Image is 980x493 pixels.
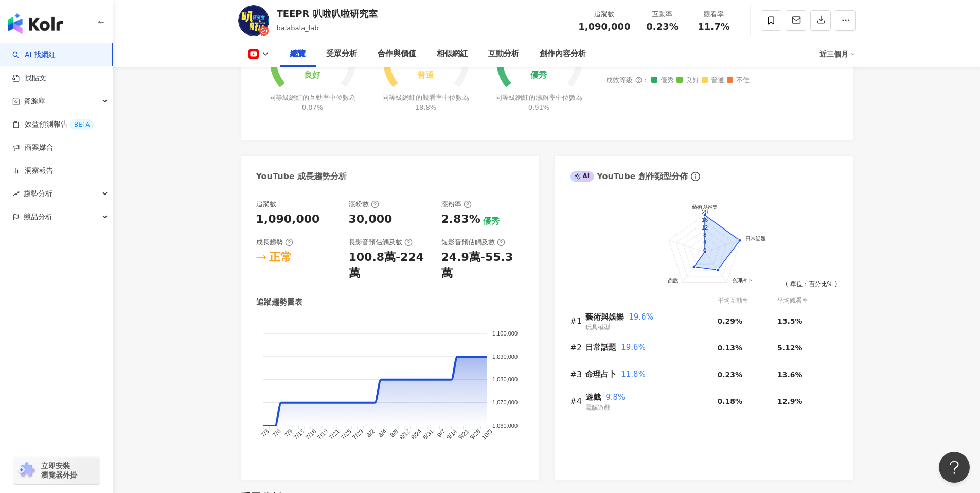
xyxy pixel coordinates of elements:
[326,48,357,60] div: 受眾分析
[718,397,743,406] span: 0.18%
[468,427,482,441] tspan: 9/28
[365,427,376,438] tspan: 8/2
[388,427,400,438] tspan: 8/8
[703,232,706,238] text: 8
[585,343,616,352] span: 日常話題
[727,77,750,84] span: 不佳
[378,48,416,60] div: 合作與價值
[13,456,100,484] a: chrome extension立即安裝 瀏覽器外掛
[12,166,54,176] a: 洞察報告
[377,427,388,438] tspan: 8/4
[488,48,519,60] div: 互動分析
[304,71,320,80] div: 良好
[304,427,317,441] tspan: 7/16
[8,13,63,34] img: logo
[445,427,459,441] tspan: 9/14
[718,344,743,352] span: 0.13%
[701,224,707,230] text: 12
[718,317,743,325] span: 0.29%
[456,427,470,441] tspan: 9/21
[939,452,970,483] iframe: Help Scout Beacon - Open
[409,427,423,441] tspan: 8/24
[315,427,329,441] tspan: 7/19
[530,71,547,80] div: 優秀
[277,24,319,32] span: balabala_lab
[578,9,630,20] div: 追蹤數
[256,200,276,209] div: 追蹤數
[585,404,610,411] span: 電腦遊戲
[238,5,269,36] img: KOL Avatar
[492,330,518,336] tspan: 1,100,000
[12,143,54,153] a: 商案媒合
[703,239,706,245] text: 4
[629,312,653,322] span: 19.6%
[415,103,436,111] span: 18.8%
[777,296,838,306] div: 平均觀看率
[494,93,584,112] div: 同等級網紅的漲粉率中位數為
[24,90,45,113] span: 資源庫
[259,427,271,438] tspan: 7/3
[12,50,56,60] a: searchAI 找網紅
[24,182,52,205] span: 趨勢分析
[570,171,595,182] div: AI
[351,427,365,441] tspan: 7/29
[271,427,282,438] tspan: 7/6
[41,461,77,480] span: 立即安裝 瀏覽器外掛
[441,212,480,227] div: 2.83%
[570,171,688,182] div: YouTube 創作類型分佈
[256,212,320,227] div: 1,090,000
[492,399,518,406] tspan: 1,070,000
[292,427,306,441] tspan: 7/13
[718,371,743,379] span: 0.23%
[702,77,724,84] span: 普通
[585,369,616,379] span: 命理占卜
[570,314,585,327] div: #1
[492,376,518,382] tspan: 1,080,000
[777,397,803,406] span: 12.9%
[492,422,518,429] tspan: 1,060,000
[745,236,766,241] text: 日常話題
[718,296,777,306] div: 平均互動率
[570,368,585,381] div: #3
[585,324,610,331] span: 玩具模型
[435,427,447,438] tspan: 9/7
[290,48,306,60] div: 總覽
[480,427,494,441] tspan: 10/3
[732,277,752,283] text: 命理占卜
[268,93,358,112] div: 同等級網紅的互動率中位數為
[16,462,37,479] img: chrome extension
[269,250,292,266] div: 正常
[256,297,302,308] div: 追蹤趨勢圖表
[570,395,585,408] div: #4
[646,22,678,32] span: 0.23%
[483,216,500,227] div: 優秀
[692,204,718,210] text: 藝術與娛樂
[819,46,856,62] div: 近三個月
[12,73,46,83] a: 找貼文
[349,250,431,281] div: 100.8萬-224萬
[540,48,586,60] div: 創作內容分析
[339,427,353,441] tspan: 7/25
[585,393,601,402] span: 遊戲
[676,77,699,84] span: 良好
[694,9,734,20] div: 觀看率
[381,93,471,112] div: 同等級網紅的觀看率中位數為
[398,427,412,441] tspan: 8/12
[578,21,630,32] span: 1,090,000
[605,393,625,402] span: 9.8%
[777,317,803,325] span: 13.5%
[667,277,678,283] text: 遊戲
[585,312,624,322] span: 藝術與娛樂
[643,9,682,20] div: 互動率
[12,190,20,198] span: rise
[282,427,294,438] tspan: 7/9
[492,353,518,359] tspan: 1,090,000
[621,369,646,379] span: 11.8%
[421,427,435,441] tspan: 8/31
[703,246,706,253] text: 0
[698,22,729,32] span: 11.7%
[621,343,646,352] span: 19.6%
[441,238,505,247] div: 短影音預估觸及數
[777,344,803,352] span: 5.12%
[327,427,341,441] tspan: 7/21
